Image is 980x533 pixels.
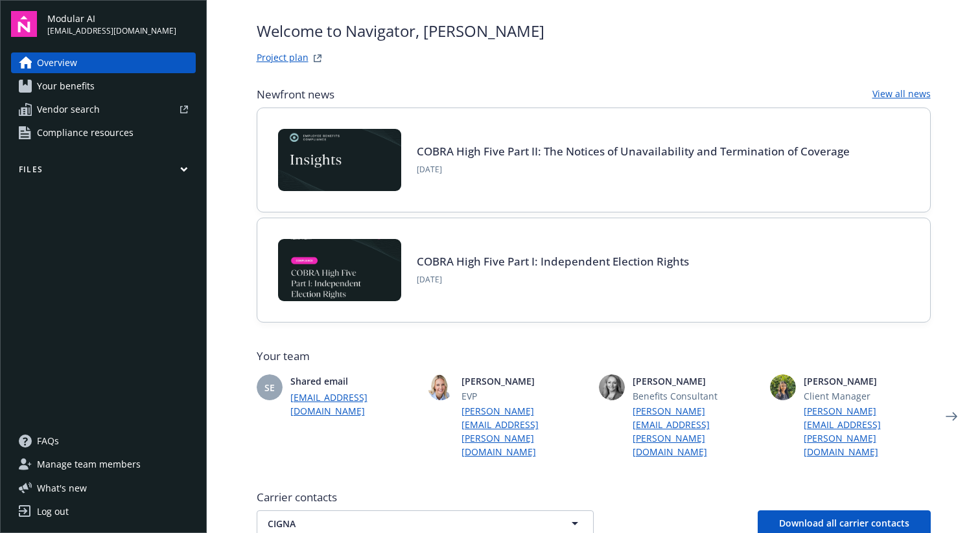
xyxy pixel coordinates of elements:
a: [PERSON_NAME][EMAIL_ADDRESS][PERSON_NAME][DOMAIN_NAME] [461,404,589,459]
span: CIGNA [268,517,537,530]
div: Log out [37,501,69,522]
a: [PERSON_NAME][EMAIL_ADDRESS][PERSON_NAME][DOMAIN_NAME] [804,404,931,459]
a: Project plan [257,51,309,66]
span: Carrier contacts [257,490,931,505]
a: [EMAIL_ADDRESS][DOMAIN_NAME] [290,391,417,418]
a: Compliance resources [11,122,196,143]
span: Manage team members [37,454,141,475]
span: Download all carrier contacts [779,517,909,529]
a: Next [941,406,962,427]
a: Your benefits [11,76,196,96]
span: Your benefits [37,76,95,96]
a: Manage team members [11,454,196,475]
button: What's new [11,481,108,495]
span: Welcome to Navigator , [PERSON_NAME] [257,19,544,43]
span: Newfront news [257,87,334,102]
img: Card Image - EB Compliance Insights.png [278,129,401,191]
img: photo [428,374,454,400]
a: [PERSON_NAME][EMAIL_ADDRESS][PERSON_NAME][DOMAIN_NAME] [633,404,760,459]
img: BLOG-Card Image - Compliance - COBRA High Five Pt 1 07-18-25.jpg [278,239,401,301]
span: [EMAIL_ADDRESS][DOMAIN_NAME] [47,25,176,37]
span: Compliance resources [37,122,134,143]
span: Client Manager [804,389,931,403]
span: SE [264,381,275,394]
span: [PERSON_NAME] [633,374,760,388]
span: Overview [37,52,77,73]
a: COBRA High Five Part I: Independent Election Rights [417,254,689,269]
a: Overview [11,52,196,73]
span: Your team [257,348,931,364]
a: View all news [872,87,931,102]
img: photo [599,374,625,400]
a: COBRA High Five Part II: The Notices of Unavailability and Termination of Coverage [417,144,850,159]
a: projectPlanWebsite [310,51,325,66]
span: [PERSON_NAME] [461,374,589,388]
span: [DATE] [417,274,689,286]
span: Benefits Consultant [633,389,760,403]
span: [DATE] [417,164,850,176]
span: FAQs [37,431,59,451]
span: [PERSON_NAME] [804,374,931,388]
span: Vendor search [37,99,100,120]
img: navigator-logo.svg [11,11,37,37]
span: What ' s new [37,481,87,495]
span: EVP [461,389,589,403]
button: Files [11,164,196,180]
a: Vendor search [11,99,196,120]
button: Modular AI[EMAIL_ADDRESS][DOMAIN_NAME] [47,11,196,37]
img: photo [770,374,796,400]
span: Shared email [290,374,417,388]
a: FAQs [11,431,196,451]
span: Modular AI [47,12,176,25]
